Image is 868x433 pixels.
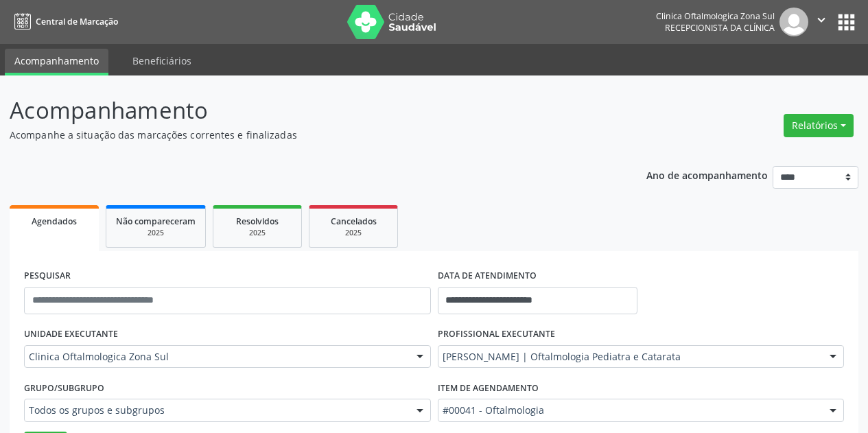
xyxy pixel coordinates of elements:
span: Não compareceram [116,215,196,227]
img: img [779,8,808,36]
button: Relatórios [784,114,854,137]
div: 2025 [319,228,388,238]
span: Resolvidos [236,215,279,227]
span: Recepcionista da clínica [665,22,775,34]
button:  [808,8,834,36]
label: PROFISSIONAL EXECUTANTE [438,324,555,345]
p: Acompanhe a situação das marcações correntes e finalizadas [10,128,604,142]
label: DATA DE ATENDIMENTO [438,266,537,287]
p: Ano de acompanhamento [646,166,768,183]
div: 2025 [116,228,196,238]
label: PESQUISAR [24,266,71,287]
span: [PERSON_NAME] | Oftalmologia Pediatra e Catarata [443,350,817,364]
label: Item de agendamento [438,377,539,399]
button: apps [834,10,858,34]
span: Clinica Oftalmologica Zona Sul [29,350,403,364]
a: Acompanhamento [5,49,108,75]
span: #00041 - Oftalmologia [443,403,817,417]
label: Grupo/Subgrupo [24,377,104,399]
i:  [814,12,829,27]
a: Beneficiários [123,49,201,73]
span: Agendados [32,215,77,227]
div: Clinica Oftalmologica Zona Sul [656,10,775,22]
a: Central de Marcação [10,10,118,33]
label: UNIDADE EXECUTANTE [24,324,118,345]
div: 2025 [223,228,292,238]
span: Central de Marcação [36,16,118,27]
span: Cancelados [331,215,377,227]
span: Todos os grupos e subgrupos [29,403,403,417]
p: Acompanhamento [10,93,604,128]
